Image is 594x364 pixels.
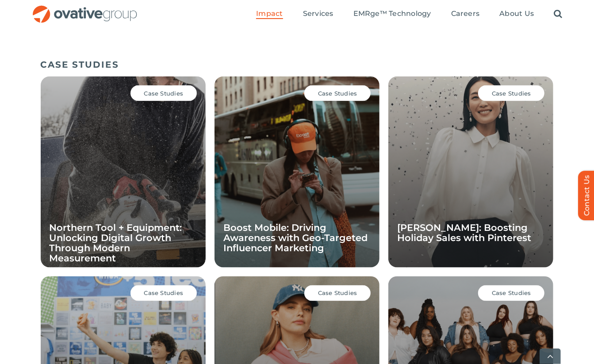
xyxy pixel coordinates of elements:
a: OG_Full_horizontal_RGB [32,4,138,13]
span: EMRge™ Technology [353,9,431,18]
a: Boost Mobile: Driving Awareness with Geo-Targeted Influencer Marketing [223,222,368,253]
span: About Us [499,9,534,18]
a: Search [554,9,562,19]
a: [PERSON_NAME]: Boosting Holiday Sales with Pinterest [397,222,531,243]
span: Careers [451,9,480,18]
span: Services [303,9,333,18]
a: Northern Tool + Equipment: Unlocking Digital Growth Through Modern Measurement [50,222,182,264]
h5: CASE STUDIES [41,59,554,70]
a: Careers [451,9,480,19]
a: Impact [256,9,283,19]
a: EMRge™ Technology [353,9,431,19]
a: Services [303,9,333,19]
a: About Us [499,9,534,19]
span: Impact [256,9,283,18]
